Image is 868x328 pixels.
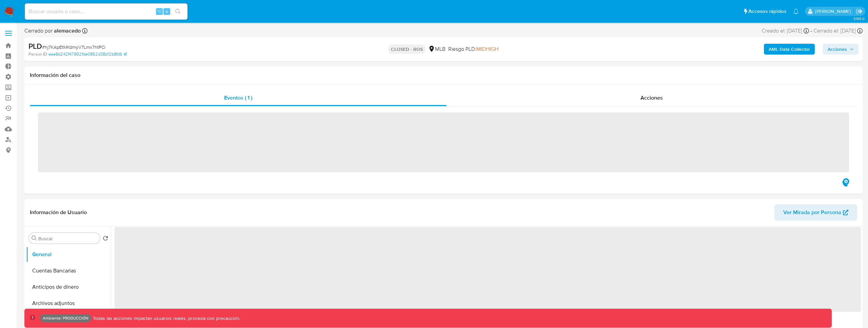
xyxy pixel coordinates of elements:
[769,44,810,55] b: AML Data Collector
[815,8,853,15] p: kevin.palacios@mercadolibre.com
[783,204,841,221] span: Ver Mirada por Persona
[166,8,168,15] span: s
[748,8,786,15] span: Accesos rápidos
[813,27,863,35] div: Cerrado el: [DATE]
[53,27,81,35] b: alemacedo
[26,263,111,279] button: Cuentas Bancarias
[448,45,498,53] span: Riesgo PLD:
[30,72,857,79] h1: Información del caso
[91,315,240,322] p: Todas las acciones impactan usuarios reales, proceda con precaución.
[774,204,857,221] button: Ver Mirada por Persona
[43,317,88,320] p: Ambiente: PRODUCCIÓN
[38,112,849,172] span: ‌
[32,235,37,241] button: Buscar
[26,295,111,311] button: Archivos adjuntos
[25,7,188,16] input: Buscar usuario o caso...
[476,45,498,53] span: MIDHIGH
[115,227,861,312] span: ‌
[793,8,799,14] a: Notificaciones
[26,246,111,263] button: General
[48,51,127,57] a: eae8d242f47892fde0852d38d12b8fd6
[30,209,87,216] h1: Información de Usuario
[762,27,809,35] div: Creado el: [DATE]
[171,7,185,16] button: search-icon
[388,44,426,54] p: CLOSED - ROS
[764,44,815,55] button: AML Data Collector
[28,51,47,57] b: Person ID
[640,94,663,102] span: Acciones
[103,235,108,243] button: Volver al orden por defecto
[810,27,812,35] span: -
[823,44,859,55] button: Acciones
[428,45,446,53] div: MLB
[24,27,81,35] span: Cerrado por
[38,235,97,242] input: Buscar
[224,94,252,102] span: Eventos ( 1 )
[28,41,42,52] b: PLD
[26,279,111,295] button: Anticipos de dinero
[828,44,847,55] span: Acciones
[856,8,863,15] a: Salir
[157,8,162,15] span: ⌥
[42,44,105,50] span: # hj7KApEtMKdmyV7Lmx7htPCi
